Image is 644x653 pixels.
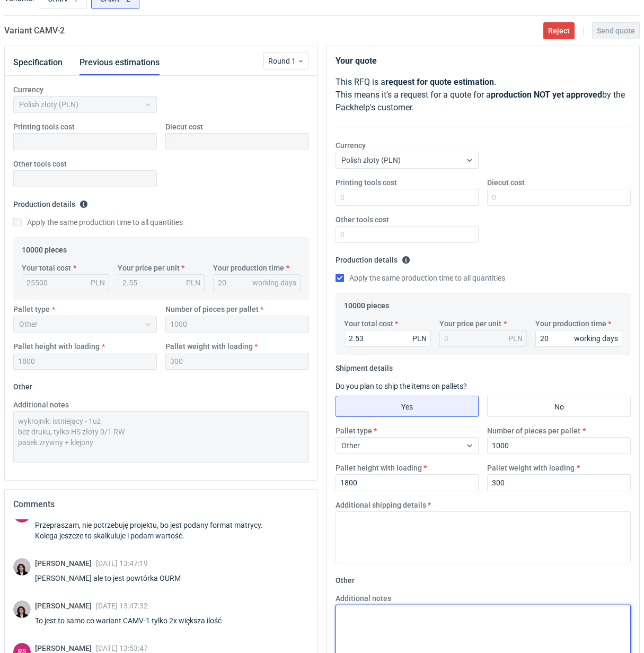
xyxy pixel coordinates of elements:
[4,24,65,37] h2: Variant CAMV - 2
[13,558,31,576] img: Sebastian Markut
[13,50,63,75] button: Specification
[341,156,401,164] span: Polish złoty (PLN)
[165,121,203,132] label: Diecut cost
[165,304,259,315] label: Number of pieces per pallet
[341,441,360,450] span: Other
[336,226,479,243] input: 0
[336,463,422,473] label: Pallet height with loading
[13,498,309,511] h2: Comments
[336,425,372,436] label: Pallet type
[336,382,467,390] label: Do you plan to ship the items on pallets?
[35,615,234,626] div: To jest to samo co wariant CAMV-1 tylko 2x większa ilość
[336,500,426,510] label: Additional shipping details
[487,425,580,436] label: Number of pieces per pallet
[118,263,180,273] label: Your price per unit
[80,50,160,75] button: Previous estimations
[13,378,32,391] legend: Other
[336,396,479,417] label: Yes
[213,263,284,273] label: Your production time
[336,140,366,151] label: Currency
[336,56,377,66] strong: Your quote
[22,263,71,273] label: Your total cost
[548,27,570,34] span: Reject
[13,159,67,169] label: Other tools cost
[336,474,479,491] input: 0
[487,474,631,491] input: 0
[35,559,96,568] span: [PERSON_NAME]
[35,644,96,652] span: [PERSON_NAME]
[13,304,50,315] label: Pallet type
[268,56,297,66] span: Round 1
[592,22,640,39] button: Send quote
[336,572,355,585] legend: Other
[543,22,575,39] button: Reject
[336,273,505,283] label: Apply the same production time to all quantities
[13,411,309,463] textarea: wykrojnik: istniejący - 1uż bez druku, tylko HS złoty 0/1 RW pasek zrywny + klejony
[35,602,96,610] span: [PERSON_NAME]
[186,277,200,288] div: PLN
[96,602,148,610] span: [DATE] 13:47:32
[13,84,43,95] label: Currency
[344,318,393,329] label: Your total cost
[535,318,606,329] label: Your production time
[412,333,427,344] div: PLN
[487,177,525,188] label: Diecut cost
[487,463,575,473] label: Pallet weight with loading
[574,333,618,344] div: working days
[91,277,105,288] div: PLN
[336,214,389,225] label: Other tools cost
[22,241,67,254] legend: 10000 pieces
[13,399,69,410] label: Additional notes
[252,277,296,288] div: working days
[13,121,75,132] label: Printing tools cost
[508,333,523,344] div: PLN
[597,27,635,34] span: Send quote
[385,77,494,87] strong: request for quote estimation
[13,341,100,352] label: Pallet height with loading
[336,360,393,372] legend: Shipment details
[13,196,88,208] legend: Production details
[336,189,479,206] input: 0
[13,600,31,618] img: Sebastian Markut
[336,593,391,604] label: Additional notes
[487,396,631,417] label: No
[96,644,148,652] span: [DATE] 13:53:47
[487,437,631,454] input: 0
[165,341,253,352] label: Pallet weight with loading
[491,90,602,100] strong: production NOT yet approved
[344,297,389,310] legend: 10000 pieces
[96,559,148,568] span: [DATE] 13:47:19
[487,189,631,206] input: 0
[336,177,397,188] label: Printing tools cost
[535,330,623,347] input: 0
[13,217,183,228] label: Apply the same production time to all quantities
[336,76,631,114] p: This RFQ is a . This means it's a request for a quote for a by the Packhelp's customer.
[344,330,431,347] input: 0
[336,251,410,264] legend: Production details
[35,520,276,541] div: Przepraszam, nie potrzebuję projektu, bo jest podany format matrycy. Kolega jeszcze to skalkuluje...
[35,573,193,584] div: [PERSON_NAME] ale to jest powtórka OURM
[439,318,501,329] label: Your price per unit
